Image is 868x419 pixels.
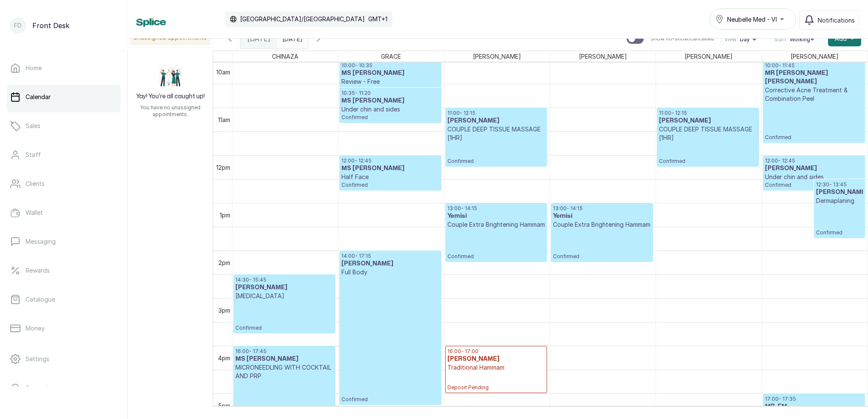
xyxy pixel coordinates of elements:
div: 11am [216,115,232,124]
p: Confirmed [765,103,863,141]
p: MICRONEEDLING WITH COCKTAIL AND PRP [235,363,333,380]
h2: Yay! You’re all caught up! [136,92,205,101]
span: [PERSON_NAME] [789,51,840,62]
p: Show no-show/cancelled [650,35,714,42]
p: Confirmed [816,205,863,236]
p: Confirmed [553,229,650,260]
div: 10am [215,68,232,77]
p: Sales [26,122,40,130]
p: 12:00 - 12:45 [765,157,863,164]
h3: [PERSON_NAME] [765,164,863,173]
span: [DATE] [247,34,270,44]
p: You have no unassigned appointments. [133,104,208,118]
div: 5pm [216,401,232,410]
p: 17:00 - 17:35 [765,396,863,402]
p: Front Desk [32,20,69,31]
a: Staff [7,143,120,167]
button: Neubelle Med - VI [710,9,796,30]
a: Messaging [7,230,120,254]
span: Working [790,36,810,43]
span: [PERSON_NAME] [471,51,523,62]
p: Home [26,64,42,72]
a: Calendar [7,85,120,109]
h3: Yemisi [447,212,545,220]
a: Wallet [7,201,120,225]
p: Catalogue [26,295,55,304]
button: ViewDay [725,36,759,43]
span: Notifications [818,16,855,25]
a: Sales [7,114,120,138]
p: 12:30 - 13:45 [816,181,863,188]
p: FD [14,21,22,30]
h3: MS [PERSON_NAME] [341,69,439,77]
p: Money [26,324,45,333]
p: COUPLE DEEP TISSUE MASSAGE [1HR] [447,125,545,142]
span: View [725,36,736,43]
p: Support [26,384,49,392]
h3: MR [PERSON_NAME] [PERSON_NAME] [765,69,863,86]
p: Confirmed [341,276,439,403]
h3: [PERSON_NAME] [447,355,545,363]
h3: Yemisi [553,212,650,220]
div: 3pm [217,306,232,315]
p: Under chin and sides [341,105,439,114]
h3: [PERSON_NAME] [659,117,756,125]
p: [GEOGRAPHIC_DATA]/[GEOGRAPHIC_DATA] [240,15,365,23]
a: Home [7,56,120,80]
p: COUPLE DEEP TISSUE MASSAGE [1HR] [659,125,756,142]
p: Confirmed [235,300,333,331]
span: Staff [774,36,786,43]
p: Confirmed [447,142,545,165]
p: Full Body [341,268,439,276]
p: Dermaplaning [816,197,863,205]
p: Confirmed [341,114,439,121]
span: Neubelle Med - VI [727,15,777,24]
span: CHINAZA [270,51,300,62]
a: Money [7,316,120,340]
p: 16:00 - 17:45 [235,348,333,355]
p: 13:00 - 14:15 [447,205,545,212]
div: 2pm [217,258,232,267]
div: [DATE] [241,29,277,48]
p: Calendar [26,93,51,101]
p: 14:00 - 17:15 [341,253,439,259]
p: Couple Extra Brightening Hammam [553,220,650,229]
span: [PERSON_NAME] [577,51,629,62]
p: Deposit Pending [447,372,545,391]
button: Add [828,31,861,46]
button: Notifications [799,10,859,30]
p: Staff [26,151,41,159]
p: 10:35 - 11:20 [341,90,439,97]
h3: [PERSON_NAME] [235,283,333,292]
span: [PERSON_NAME] [683,51,734,62]
span: Add [835,34,847,43]
p: Couple Extra Brightening Hammam [447,220,545,229]
p: Confirmed [765,181,863,188]
p: 11:00 - 12:15 [447,110,545,117]
button: StaffWorking [774,36,817,43]
p: Confirmed [659,142,756,165]
p: Confirmed [447,229,545,260]
p: Wallet [26,208,43,217]
p: Rewards [26,266,50,275]
h3: MR. EM [765,402,863,411]
span: GRACE [379,51,403,62]
p: 16:00 - 17:00 [447,348,545,355]
h3: [PERSON_NAME] [341,259,439,268]
p: 14:30 - 15:45 [235,276,333,283]
h3: [PERSON_NAME] [447,117,545,125]
div: 4pm [216,353,232,362]
span: Day [740,36,750,43]
p: Settings [26,355,49,363]
a: Settings [7,347,120,371]
p: Confirmed [341,181,439,188]
p: 11:00 - 12:15 [659,110,756,117]
p: GMT+1 [368,15,387,23]
p: 10:00 - 10:35 [341,62,439,69]
p: Messaging [26,237,56,246]
p: Half Face [341,173,439,181]
h3: [PERSON_NAME] [816,188,863,197]
p: Traditional Hammam [447,363,545,372]
p: Clients [26,180,45,188]
a: Catalogue [7,288,120,311]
